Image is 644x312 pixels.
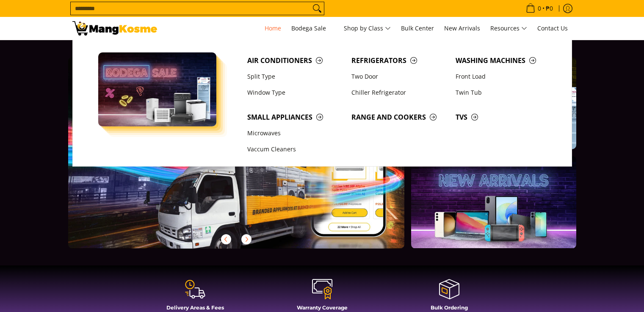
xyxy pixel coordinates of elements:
a: More [68,57,432,262]
a: Resources [486,17,531,40]
img: Bodega Sale [98,52,217,126]
span: TVs [456,112,551,123]
span: Small Appliances [247,112,343,123]
nav: Main Menu [166,17,572,40]
a: Bulk Center [397,17,438,40]
span: Washing Machines [456,55,551,66]
a: Contact Us [533,17,572,40]
a: Window Type [243,85,347,101]
h4: Bulk Ordering [390,304,509,311]
a: Microwaves [243,125,347,141]
a: Washing Machines [451,52,556,68]
span: Air Conditioners [247,55,343,66]
span: New Arrivals [444,24,480,32]
a: Air Conditioners [243,52,347,68]
span: Bodega Sale [291,23,334,34]
span: Range and Cookers [351,112,447,123]
span: 0 [536,5,542,11]
a: Front Load [451,68,556,85]
h4: Warranty Coverage [263,304,381,311]
span: Resources [490,23,527,34]
a: Chiller Refrigerator [347,85,451,101]
button: Previous [217,230,235,249]
h4: Delivery Areas & Fees [136,304,254,311]
a: Home [260,17,285,40]
a: Range and Cookers [347,109,451,125]
button: Search [310,2,324,15]
a: Shop by Class [340,17,395,40]
a: Split Type [243,68,347,85]
a: Two Door [347,68,451,85]
span: Home [265,24,281,32]
a: TVs [451,109,556,125]
a: Small Appliances [243,109,347,125]
span: • [523,4,556,13]
span: ₱0 [544,5,554,11]
span: Contact Us [537,24,568,32]
span: Refrigerators [351,55,447,66]
a: Twin Tub [451,85,556,101]
a: Refrigerators [347,52,451,68]
span: Bulk Center [401,24,434,32]
a: Vaccum Cleaners [243,142,347,158]
span: Shop by Class [344,23,391,34]
a: Bodega Sale [287,17,338,40]
button: Next [237,230,256,249]
a: New Arrivals [440,17,484,40]
img: Mang Kosme: Your Home Appliances Warehouse Sale Partner! [72,21,157,36]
